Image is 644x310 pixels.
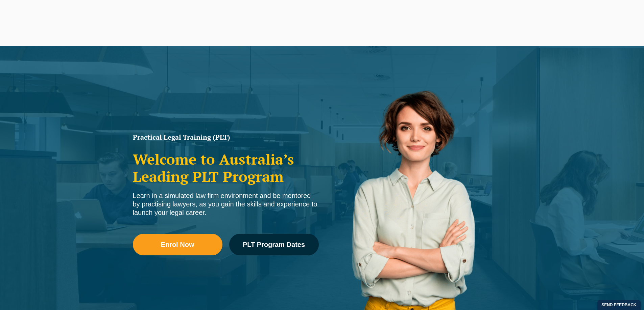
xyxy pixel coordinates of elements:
[243,241,305,248] span: PLT Program Dates
[229,234,319,255] a: PLT Program Dates
[133,234,222,255] a: Enrol Now
[133,134,319,141] h1: Practical Legal Training (PLT)
[133,192,319,217] div: Learn in a simulated law firm environment and be mentored by practising lawyers, as you gain the ...
[133,151,319,185] h2: Welcome to Australia’s Leading PLT Program
[161,241,194,248] span: Enrol Now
